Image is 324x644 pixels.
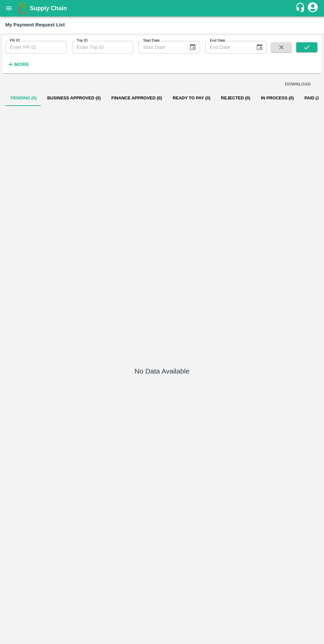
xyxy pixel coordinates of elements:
button: open drawer [1,1,17,16]
div: account of current user [307,1,319,15]
h5: No Data Available [135,367,189,376]
button: Pending (0) [5,90,42,106]
button: In Process (0) [256,90,299,106]
img: logo [17,2,30,15]
a: Supply Chain [30,4,295,13]
strong: More [14,62,29,67]
label: Trip ID [77,38,88,43]
button: Choose date [253,41,266,54]
label: Start Date [143,38,160,43]
label: End Date [210,38,225,43]
input: Enter PR ID [5,41,67,54]
input: Start Date [139,41,184,54]
button: Rejected (0) [216,90,256,106]
input: Enter Trip ID [72,41,134,54]
button: Finance Approved (0) [106,90,167,106]
div: customer-support [295,2,307,14]
button: Ready To Pay (0) [167,90,216,106]
button: DOWNLOAD [282,79,313,90]
label: PR ID [10,38,20,43]
button: Choose date [186,41,199,54]
div: My Payment Request List [5,20,65,29]
b: Supply Chain [30,5,67,12]
input: End Date [205,41,251,54]
button: More [5,59,31,70]
button: Business Approved (0) [42,90,106,106]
